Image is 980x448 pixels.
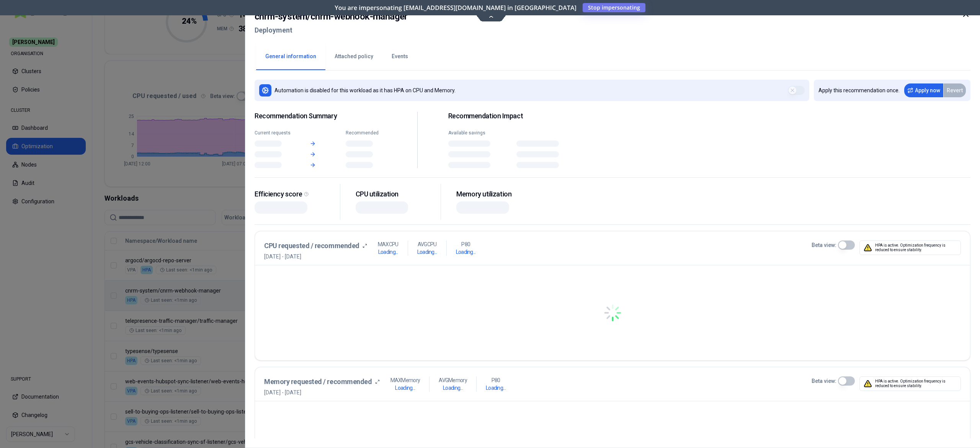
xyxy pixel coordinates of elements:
h3: Memory requested / recommended [264,376,372,387]
h2: Recommendation Impact [448,112,580,121]
p: AVG Memory [439,376,467,384]
p: P80 [461,240,470,248]
h2: Deployment [255,23,408,37]
div: HPA is active. Optimization frequency is reduced to ensure stability. [859,376,961,391]
h1: Loading... [443,384,463,392]
span: [DATE] - [DATE] [264,253,367,260]
p: Automation is disabled for this workload as it has HPA on CPU and Memory. [274,87,456,94]
h1: Loading... [456,248,476,256]
p: MAX Memory [390,376,420,384]
label: Beta view: [812,377,836,385]
p: Apply this recommendation once. [818,87,900,94]
h1: Loading... [417,248,437,256]
div: Current requests [255,130,296,136]
span: Recommendation Summary [255,112,387,121]
button: General information [256,43,325,70]
div: Efficiency score [255,190,334,199]
p: AVG CPU [418,240,437,248]
button: Events [382,43,417,70]
h1: Loading... [378,248,398,256]
div: HPA is active. Optimization frequency is reduced to ensure stability. [859,240,961,255]
h3: CPU requested / recommended [264,240,359,251]
h1: Loading... [486,384,506,392]
h2: cnrm-system / cnrm-webhook-manager [255,10,408,23]
span: [DATE] - [DATE] [264,389,380,396]
label: Beta view: [812,241,836,249]
p: MAX CPU [378,240,399,248]
p: P80 [492,376,500,384]
div: Available savings [448,130,512,136]
div: Memory utilization [456,190,536,199]
button: Apply now [904,83,943,97]
h1: Loading... [395,384,415,392]
button: Attached policy [325,43,382,70]
div: CPU utilization [356,190,435,199]
div: Recommended [346,130,387,136]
